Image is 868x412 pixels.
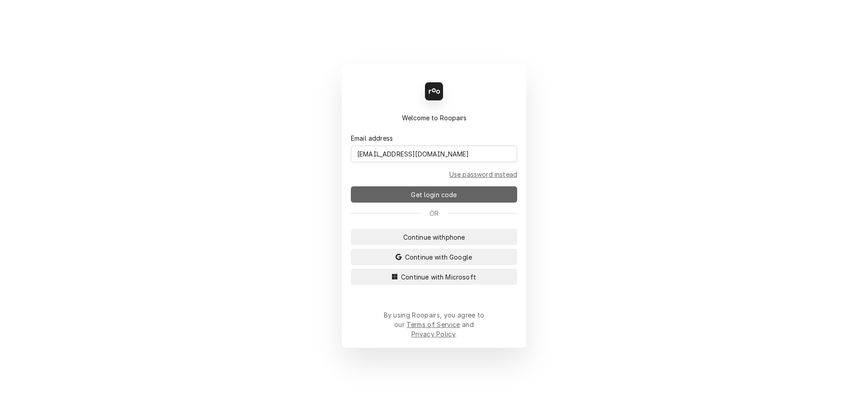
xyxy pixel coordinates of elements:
a: Go to Email and password form [449,170,517,179]
button: Continue withphone [351,229,517,245]
div: By using Roopairs, you agree to our and . [383,310,485,339]
span: Continue with phone [401,232,467,242]
a: Privacy Policy [411,330,455,338]
button: Continue with Google [351,249,517,265]
input: email@mail.com [351,146,517,162]
div: Welcome to Roopairs [351,113,517,123]
span: Continue with Microsoft [399,272,478,282]
span: Continue with Google [403,252,474,262]
a: Terms of Service [406,321,460,328]
button: Get login code [351,186,517,203]
span: Get login code [409,190,458,199]
div: Or [351,208,517,218]
label: Email address [351,133,393,143]
button: Continue with Microsoft [351,269,517,285]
